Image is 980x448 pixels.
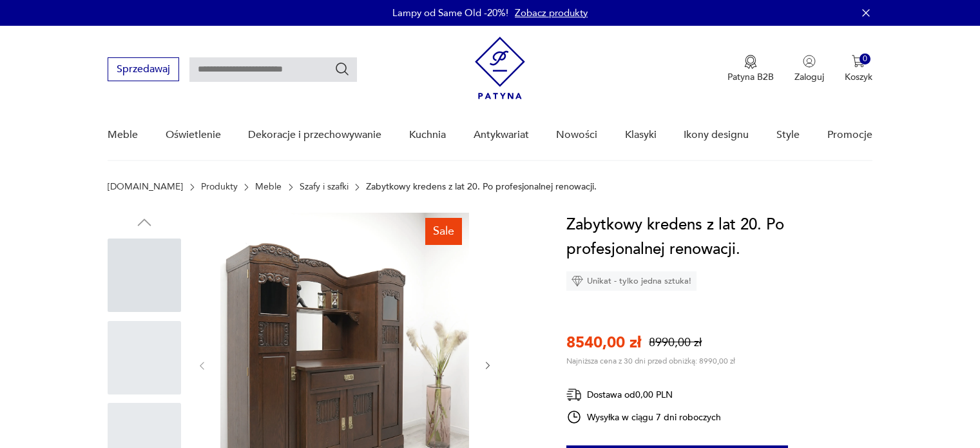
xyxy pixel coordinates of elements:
[108,182,183,192] a: [DOMAIN_NAME]
[248,110,381,160] a: Dekoracje i przechowywanie
[566,332,641,353] p: 8540,00 zł
[852,55,865,68] img: Ikona koszyka
[566,387,721,403] div: Dostawa od 0,00 PLN
[556,110,597,160] a: Nowości
[572,275,583,287] img: Ikona diamentu
[566,271,697,291] div: Unikat - tylko jedna sztuka!
[425,218,462,245] div: Sale
[794,55,824,83] button: Zaloguj
[108,66,179,75] a: Sprzedawaj
[475,37,525,99] img: Patyna - sklep z meblami i dekoracjami vintage
[803,55,816,68] img: Ikonka użytkownika
[108,57,179,81] button: Sprzedawaj
[366,182,597,192] p: Zabytkowy kredens z lat 20. Po profesjonalnej renowacji.
[794,71,824,83] p: Zaloguj
[566,356,735,366] p: Najniższa cena z 30 dni przed obniżką: 8990,00 zł
[392,6,508,19] p: Lampy od Same Old -20%!
[727,55,774,83] button: Patyna B2B
[684,110,749,160] a: Ikony designu
[860,54,870,64] div: 0
[566,409,721,425] div: Wysyłka w ciągu 7 dni roboczych
[334,61,350,77] button: Szukaj
[845,55,872,83] button: 0Koszyk
[845,71,872,83] p: Koszyk
[166,110,221,160] a: Oświetlenie
[515,6,588,19] a: Zobacz produkty
[727,71,774,83] p: Patyna B2B
[727,55,774,83] a: Ikona medaluPatyna B2B
[827,110,872,160] a: Promocje
[566,213,872,262] h1: Zabytkowy kredens z lat 20. Po profesjonalnej renowacji.
[649,335,702,351] p: 8990,00 zł
[409,110,446,160] a: Kuchnia
[300,182,349,192] a: Szafy i szafki
[776,110,800,160] a: Style
[566,387,582,403] img: Ikona dostawy
[744,55,757,69] img: Ikona medalu
[474,110,529,160] a: Antykwariat
[201,182,238,192] a: Produkty
[625,110,657,160] a: Klasyki
[255,182,282,192] a: Meble
[108,110,138,160] a: Meble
